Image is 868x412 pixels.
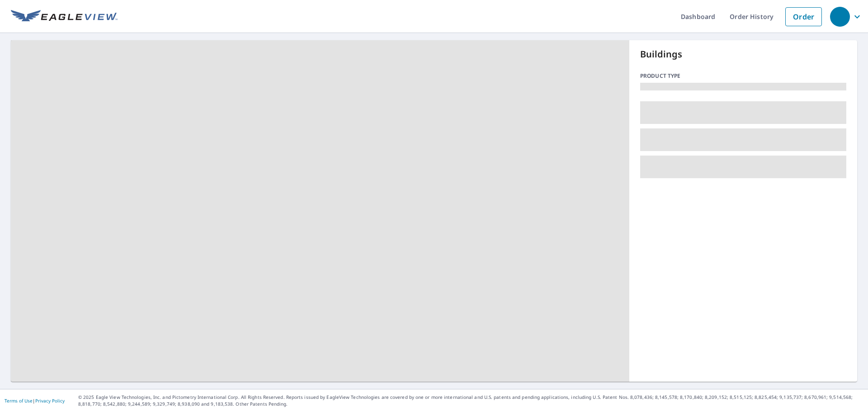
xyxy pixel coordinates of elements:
a: Terms of Use [5,398,33,404]
img: EV Logo [11,10,118,24]
a: Privacy Policy [35,398,65,404]
a: Order [785,7,822,26]
p: Buildings [640,47,846,61]
p: © 2025 Eagle View Technologies, Inc. and Pictometry International Corp. All Rights Reserved. Repo... [78,394,863,407]
p: Product type [640,72,846,80]
p: | [5,398,65,403]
